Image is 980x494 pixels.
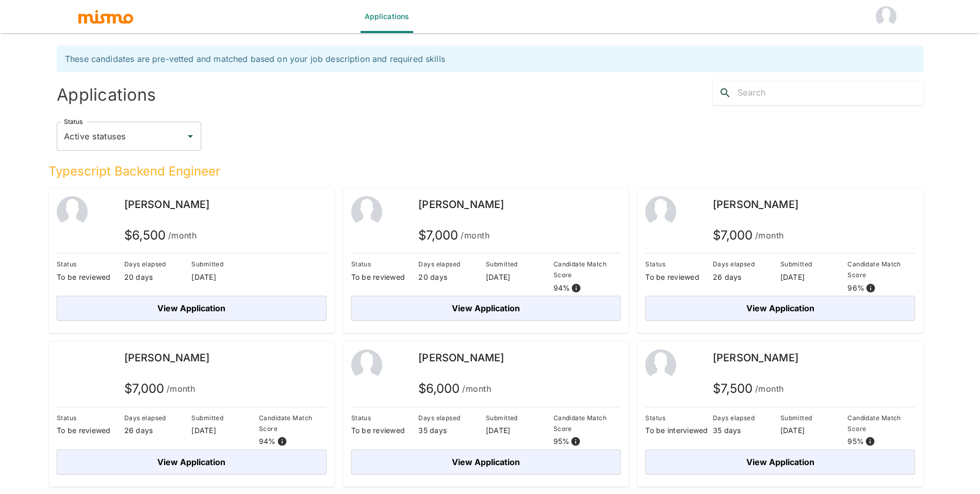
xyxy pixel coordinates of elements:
[486,412,553,423] p: Submitted
[191,425,259,436] p: [DATE]
[418,272,486,282] p: 20 days
[57,85,486,105] h4: Applications
[124,412,192,423] p: Days elapsed
[876,6,896,27] img: Starsling HM
[418,380,491,397] h5: $ 6,000
[351,349,382,380] img: 2Q==
[865,283,876,293] svg: View resume score details
[57,259,124,269] p: Status
[183,129,198,144] button: Open
[124,380,195,397] h5: $ 7,000
[847,283,864,293] p: 96 %
[57,196,88,227] img: 2Q==
[571,283,581,293] svg: View resume score details
[645,349,676,380] img: 2Q==
[847,412,915,434] p: Candidate Match Score
[713,227,784,244] h5: $ 7,000
[259,412,326,434] p: Candidate Match Score
[645,412,713,423] p: Status
[168,228,197,243] span: /month
[64,117,83,126] label: Status
[57,296,326,321] button: View Application
[713,259,780,269] p: Days elapsed
[124,352,210,364] span: [PERSON_NAME]
[124,272,192,282] p: 20 days
[780,425,848,436] p: [DATE]
[713,380,784,397] h5: $ 7,500
[418,425,486,436] p: 35 days
[645,259,713,269] p: Status
[645,450,915,474] button: View Application
[65,54,445,64] span: These candidates are pre-vetted and matched based on your job description and required skills
[713,425,780,436] p: 35 days
[351,412,419,423] p: Status
[124,227,197,244] h5: $ 6,500
[713,412,780,423] p: Days elapsed
[713,81,738,105] button: search
[713,352,798,364] span: [PERSON_NAME]
[418,352,504,364] span: [PERSON_NAME]
[191,412,259,423] p: Submitted
[645,196,676,227] img: 2Q==
[780,272,848,282] p: [DATE]
[351,450,621,474] button: View Application
[486,259,553,269] p: Submitted
[645,296,915,321] button: View Application
[191,259,259,269] p: Submitted
[486,425,553,436] p: [DATE]
[553,436,570,447] p: 95 %
[57,349,88,380] img: 9q5cxm6d1l522eyzc7cmteznyau0
[57,272,124,282] p: To be reviewed
[780,412,848,423] p: Submitted
[865,436,875,447] svg: View resume score details
[124,198,210,211] span: [PERSON_NAME]
[847,259,915,280] p: Candidate Match Score
[418,259,486,269] p: Days elapsed
[553,283,570,293] p: 94 %
[57,425,124,436] p: To be reviewed
[462,381,491,396] span: /month
[570,436,581,447] svg: View resume score details
[351,296,621,321] button: View Application
[461,228,489,243] span: /month
[351,259,419,269] p: Status
[48,163,923,180] h5: Typescript Backend Engineer
[738,85,923,101] input: Search
[486,272,553,282] p: [DATE]
[124,425,192,436] p: 26 days
[755,381,784,396] span: /month
[124,259,192,269] p: Days elapsed
[755,228,784,243] span: /month
[167,381,195,396] span: /month
[418,198,504,211] span: [PERSON_NAME]
[191,272,259,282] p: [DATE]
[57,450,326,474] button: View Application
[351,425,419,436] p: To be reviewed
[57,412,124,423] p: Status
[418,412,486,423] p: Days elapsed
[847,436,864,447] p: 95 %
[418,227,489,244] h5: $ 7,000
[553,412,621,434] p: Candidate Match Score
[780,259,848,269] p: Submitted
[259,436,276,447] p: 94 %
[77,9,134,24] img: logo
[645,272,713,282] p: To be reviewed
[713,198,798,211] span: [PERSON_NAME]
[277,436,287,447] svg: View resume score details
[713,272,780,282] p: 26 days
[351,196,382,227] img: 2Q==
[645,425,713,436] p: To be interviewed
[553,259,621,280] p: Candidate Match Score
[351,272,419,282] p: To be reviewed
